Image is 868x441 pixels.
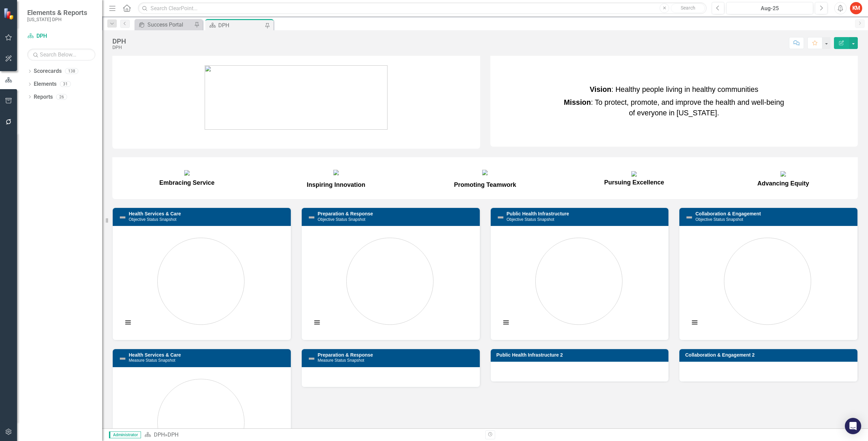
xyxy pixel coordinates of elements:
svg: Interactive chart [120,231,282,333]
h3: Public Health Infrastructure 2 [496,353,665,358]
img: Not Defined [307,355,316,363]
span: : To protect, promote, and improve the health and well-being of everyone in [US_STATE]. [564,98,784,117]
button: View chart menu, Chart [312,318,322,327]
a: Preparation & Response [318,352,373,358]
span: Embracing Service [159,179,215,186]
img: mceclip11.png [482,170,488,175]
a: Elements [34,80,57,88]
small: Objective Status Snapshot [507,217,554,222]
input: Search Below... [27,49,95,61]
span: Elements & Reports [27,9,87,17]
img: mceclip9.png [184,170,190,176]
a: Public Health Infrastructure [507,211,569,216]
span: Pursuing Excellence [604,170,664,186]
span: Promoting Teamwork [454,181,516,188]
span: Inspiring Innovation [307,181,365,188]
a: DPH [27,32,95,40]
div: Success Portal [147,20,192,29]
div: Chart. Highcharts interactive chart. [309,231,473,333]
a: Health Services & Care [129,352,181,358]
h3: Collaboration & Engagement 2 [685,353,854,358]
button: View chart menu, Chart [123,318,133,327]
svg: Interactive chart [498,231,660,333]
img: mceclip10.png [333,170,339,175]
img: Not Defined [307,213,316,222]
div: » [144,431,480,439]
a: DPH [154,431,165,438]
div: DPH [218,21,263,30]
input: Search ClearPoint... [138,2,707,14]
strong: Mission [564,98,591,107]
small: Objective Status Snapshot [695,217,743,222]
div: DPH [168,431,178,438]
img: Not Defined [685,213,693,222]
small: Measure Status Snapshot [129,358,175,363]
a: Reports [34,93,53,101]
div: Chart. Highcharts interactive chart. [686,231,851,333]
img: mceclip13.png [780,171,786,177]
small: Objective Status Snapshot [129,217,176,222]
a: Scorecards [34,67,62,75]
button: Aug-25 [726,2,813,14]
small: Measure Status Snapshot [318,358,364,363]
button: View chart menu, Chart [690,318,699,327]
strong: Vision [590,85,612,94]
div: Open Intercom Messenger [845,418,861,434]
button: Search [671,3,705,13]
div: 31 [60,81,71,87]
svg: Interactive chart [309,231,471,333]
a: Health Services & Care [129,211,181,216]
img: Not Defined [496,213,505,222]
a: Collaboration & Engagement [695,211,761,216]
img: Not Defined [119,213,127,222]
div: 138 [65,68,78,74]
div: DPH [112,37,126,45]
button: KM [850,2,862,14]
div: Chart. Highcharts interactive chart. [120,231,284,333]
span: Advancing Equity [757,170,809,187]
img: mceclip12.png [631,171,637,177]
a: Preparation & Response [318,211,373,216]
span: : Healthy people living in healthy communities [590,85,758,94]
span: Search [681,5,695,11]
span: Administrator [109,431,141,438]
a: Success Portal [136,20,192,29]
svg: Interactive chart [686,231,849,333]
div: Aug-25 [729,4,811,13]
div: 26 [56,94,67,100]
img: Not Defined [119,355,127,363]
small: Objective Status Snapshot [318,217,365,222]
div: Chart. Highcharts interactive chart. [498,231,662,333]
img: ClearPoint Strategy [3,8,15,20]
div: DPH [112,45,126,50]
button: View chart menu, Chart [501,318,511,327]
small: [US_STATE] DPH [27,17,87,22]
